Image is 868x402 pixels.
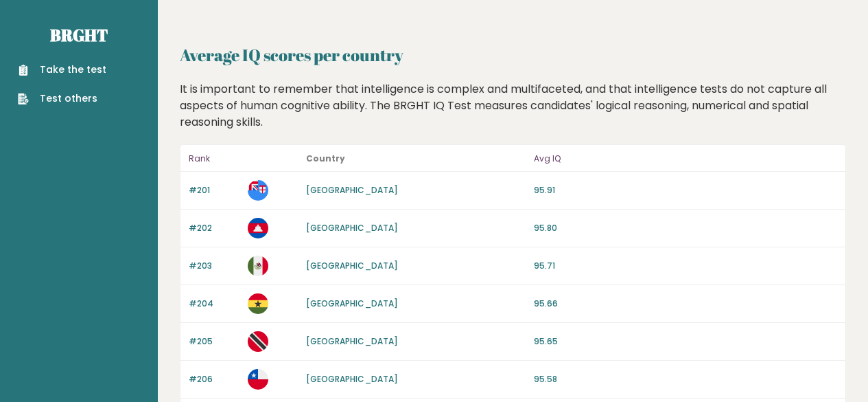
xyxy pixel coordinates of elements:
img: fj.svg [248,180,268,201]
p: 95.58 [534,373,837,386]
p: Rank [189,150,239,167]
img: mx.svg [248,256,268,276]
img: gh.svg [248,293,268,314]
p: #203 [189,260,239,272]
a: [GEOGRAPHIC_DATA] [306,222,398,234]
a: [GEOGRAPHIC_DATA] [306,260,398,271]
p: 95.66 [534,298,837,310]
p: #202 [189,222,239,234]
a: [GEOGRAPHIC_DATA] [306,373,398,385]
h2: Average IQ scores per country [180,43,846,67]
a: [GEOGRAPHIC_DATA] [306,298,398,309]
p: #204 [189,298,239,310]
p: 95.91 [534,184,837,197]
a: Take the test [18,63,106,77]
b: Country [306,153,345,164]
img: cl.svg [248,369,268,390]
p: #205 [189,335,239,348]
p: #201 [189,184,239,197]
a: Brght [50,24,108,46]
p: 95.71 [534,260,837,272]
img: kh.svg [248,218,268,238]
a: [GEOGRAPHIC_DATA] [306,184,398,196]
a: [GEOGRAPHIC_DATA] [306,335,398,347]
div: It is important to remember that intelligence is complex and multifaceted, and that intelligence ... [175,81,852,131]
p: 95.80 [534,222,837,234]
p: Avg IQ [534,150,837,167]
p: #206 [189,373,239,386]
p: 95.65 [534,335,837,348]
img: tt.svg [248,331,268,352]
a: Test others [18,91,106,106]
